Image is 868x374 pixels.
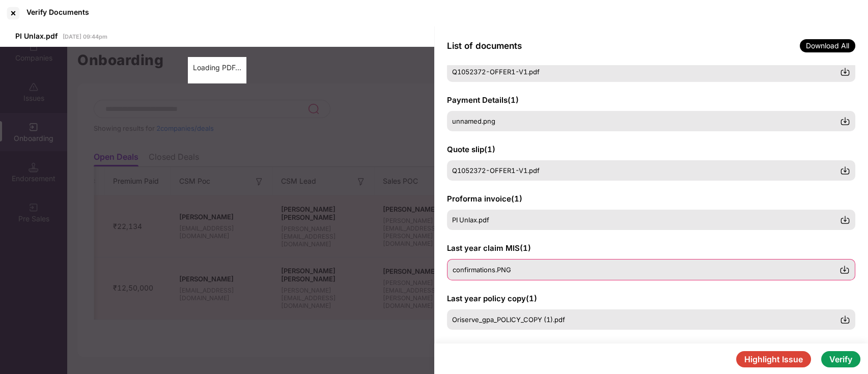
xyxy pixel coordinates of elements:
[447,194,522,204] span: Proforma invoice ( 1 )
[447,145,495,154] span: Quote slip ( 1 )
[26,8,89,16] div: Verify Documents
[452,315,565,324] span: Oriserve_gpa_POLICY_COPY (1).pdf
[447,294,537,303] span: Last year policy copy ( 1 )
[15,32,58,40] span: PI Unlax.pdf
[452,166,540,175] span: Q1052372-OFFER1-V1.pdf
[447,243,531,253] span: Last year claim MIS ( 1 )
[840,116,850,126] img: svg+xml;base64,PHN2ZyBpZD0iRG93bmxvYWQtMzJ4MzIiIHhtbG5zPSJodHRwOi8vd3d3LnczLm9yZy8yMDAwL3N2ZyIgd2...
[452,216,489,224] span: PI Unlax.pdf
[447,95,519,105] span: Payment Details ( 1 )
[840,165,850,176] img: svg+xml;base64,PHN2ZyBpZD0iRG93bmxvYWQtMzJ4MzIiIHhtbG5zPSJodHRwOi8vd3d3LnczLm9yZy8yMDAwL3N2ZyIgd2...
[447,41,522,51] span: List of documents
[736,351,811,367] button: Highlight Issue
[840,215,850,225] img: svg+xml;base64,PHN2ZyBpZD0iRG93bmxvYWQtMzJ4MzIiIHhtbG5zPSJodHRwOi8vd3d3LnczLm9yZy8yMDAwL3N2ZyIgd2...
[800,39,855,52] span: Download All
[453,266,511,274] span: confirmations.PNG
[840,314,850,325] img: svg+xml;base64,PHN2ZyBpZD0iRG93bmxvYWQtMzJ4MzIiIHhtbG5zPSJodHRwOi8vd3d3LnczLm9yZy8yMDAwL3N2ZyIgd2...
[452,68,540,76] span: Q1052372-OFFER1-V1.pdf
[63,33,107,40] span: [DATE] 09:44pm
[452,117,495,125] span: unnamed.png
[193,62,241,73] div: Loading PDF…
[839,265,850,275] img: svg+xml;base64,PHN2ZyBpZD0iRG93bmxvYWQtMzJ4MzIiIHhtbG5zPSJodHRwOi8vd3d3LnczLm9yZy8yMDAwL3N2ZyIgd2...
[840,67,850,77] img: svg+xml;base64,PHN2ZyBpZD0iRG93bmxvYWQtMzJ4MzIiIHhtbG5zPSJodHRwOi8vd3d3LnczLm9yZy8yMDAwL3N2ZyIgd2...
[821,351,860,367] button: Verify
